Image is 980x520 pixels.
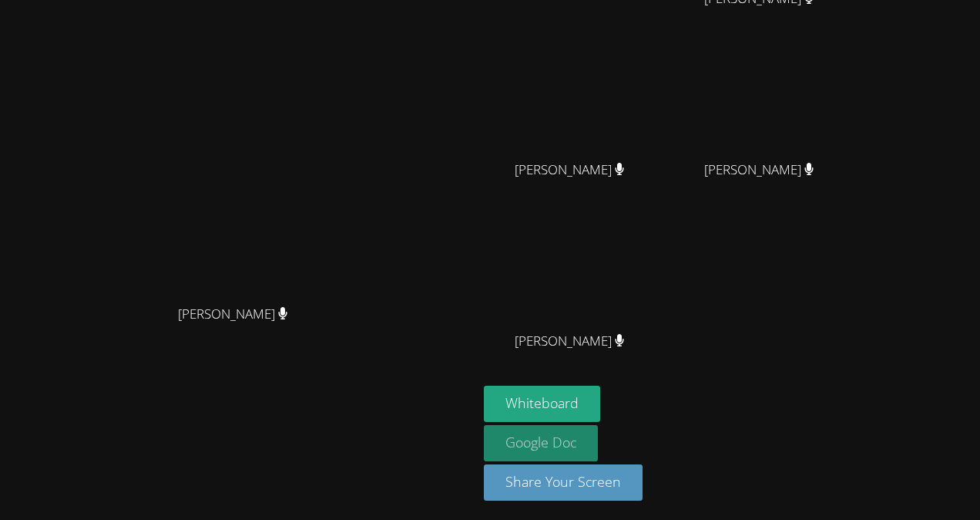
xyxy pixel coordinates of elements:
span: [PERSON_NAME] [515,159,625,181]
span: [PERSON_NAME] [704,159,814,181]
button: Share Your Screen [484,464,643,501]
a: Google Doc [484,425,598,461]
span: [PERSON_NAME] [178,303,288,326]
button: Whiteboard [484,386,600,422]
span: [PERSON_NAME] [515,330,625,353]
